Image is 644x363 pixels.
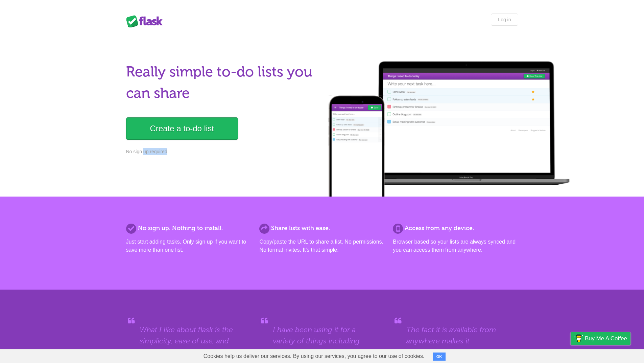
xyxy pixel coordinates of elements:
[406,324,504,358] blockquote: The fact it is available from anywhere makes it extremely versatile.
[126,224,251,233] h2: No sign up. Nothing to install.
[126,15,167,27] div: Flask Lists
[393,224,518,233] h2: Access from any device.
[393,238,518,254] p: Browser based so your lists are always synced and you can access them from anywhere.
[126,117,238,140] a: Create a to-do list
[491,14,518,26] a: Log in
[259,238,384,254] p: Copy/paste the URL to share a list. No permissions. No formal invites. It's that simple.
[126,148,318,155] p: No sign up required
[197,349,431,363] span: Cookies help us deliver our services. By using our services, you agree to our use of cookies.
[126,238,251,254] p: Just start adding tasks. Only sign up if you want to save more than one list.
[574,333,583,344] img: Buy me a coffee
[259,224,384,233] h2: Share lists with ease.
[126,61,318,104] h1: Really simple to-do lists you can share
[433,353,446,361] button: OK
[571,332,630,345] a: Buy me a coffee
[585,333,627,344] span: Buy me a coffee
